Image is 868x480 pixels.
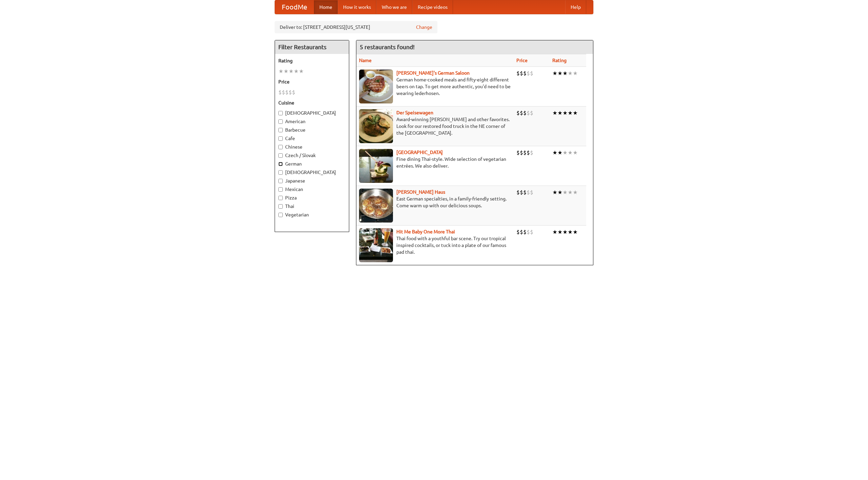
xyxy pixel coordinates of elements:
a: Recipe videos [412,0,453,14]
input: Cafe [278,136,283,141]
li: ★ [557,70,563,77]
li: ★ [568,109,573,117]
li: $ [520,109,523,117]
input: Chinese [278,145,283,149]
label: American [278,118,346,125]
li: $ [520,149,523,156]
li: ★ [552,70,557,77]
li: $ [527,228,530,236]
ng-pluralize: 5 restaurants found! [360,44,415,50]
input: Barbecue [278,128,283,132]
li: $ [516,149,520,156]
label: Barbecue [278,127,346,133]
a: Rating [552,58,567,63]
li: ★ [563,109,568,117]
img: satay.jpg [359,149,393,183]
li: ★ [573,149,578,156]
p: East German specialties, in a family-friendly setting. Come warm up with our delicious soups. [359,195,511,209]
input: Japanese [278,179,283,183]
label: Chinese [278,143,346,150]
li: $ [523,149,527,156]
label: Cafe [278,135,346,142]
a: Hit Me Baby One More Thai [396,229,455,234]
h5: Rating [278,57,346,64]
li: $ [523,228,527,236]
input: German [278,162,283,166]
li: $ [520,228,523,236]
li: ★ [568,228,573,236]
li: $ [530,189,533,196]
li: $ [282,89,285,96]
b: [GEOGRAPHIC_DATA] [396,150,443,155]
p: Fine dining Thai-style. Wide selection of vegetarian entrées. We also deliver. [359,156,511,169]
li: ★ [552,189,557,196]
h5: Cuisine [278,99,346,106]
label: Thai [278,203,346,210]
label: [DEMOGRAPHIC_DATA] [278,169,346,176]
li: $ [278,89,282,96]
li: ★ [563,149,568,156]
li: $ [516,189,520,196]
input: Mexican [278,187,283,192]
li: ★ [557,228,563,236]
label: Vegetarian [278,211,346,218]
li: ★ [552,228,557,236]
li: $ [520,70,523,77]
img: speisewagen.jpg [359,109,393,143]
li: $ [516,70,520,77]
a: How it works [338,0,376,14]
input: Czech / Slovak [278,153,283,158]
li: ★ [289,68,294,75]
li: $ [285,89,289,96]
li: ★ [573,109,578,117]
li: ★ [563,189,568,196]
label: [DEMOGRAPHIC_DATA] [278,110,346,116]
li: $ [527,189,530,196]
li: $ [523,70,527,77]
li: $ [527,109,530,117]
label: Mexican [278,186,346,193]
img: babythai.jpg [359,228,393,262]
li: ★ [563,228,568,236]
li: ★ [294,68,299,75]
a: FoodMe [275,0,314,14]
p: German home-cooked meals and fifty-eight different beers on tap. To get more authentic, you'd nee... [359,76,511,97]
div: Deliver to: [STREET_ADDRESS][US_STATE] [275,21,437,33]
a: [PERSON_NAME] Haus [396,189,445,195]
a: Who we are [376,0,412,14]
label: Czech / Slovak [278,152,346,159]
a: Der Speisewagen [396,110,433,115]
img: kohlhaus.jpg [359,189,393,223]
li: $ [527,149,530,156]
li: $ [527,70,530,77]
li: $ [530,149,533,156]
li: ★ [568,70,573,77]
li: $ [530,228,533,236]
li: ★ [278,68,283,75]
input: [DEMOGRAPHIC_DATA] [278,170,283,175]
li: ★ [568,189,573,196]
li: ★ [573,228,578,236]
input: Thai [278,204,283,209]
input: [DEMOGRAPHIC_DATA] [278,111,283,115]
p: Thai food with a youthful bar scene. Try our tropical inspired cocktails, or tuck into a plate of... [359,235,511,255]
li: $ [530,109,533,117]
input: Pizza [278,196,283,200]
li: $ [530,70,533,77]
li: ★ [563,70,568,77]
label: German [278,160,346,167]
a: Price [516,58,528,63]
li: ★ [557,189,563,196]
li: $ [523,189,527,196]
li: $ [516,228,520,236]
li: $ [520,189,523,196]
li: ★ [283,68,289,75]
li: ★ [568,149,573,156]
a: [PERSON_NAME]'s German Saloon [396,70,470,76]
li: ★ [557,149,563,156]
p: Award-winning [PERSON_NAME] and other favorites. Look for our restored food truck in the NE corne... [359,116,511,136]
a: Name [359,58,372,63]
a: Help [565,0,586,14]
